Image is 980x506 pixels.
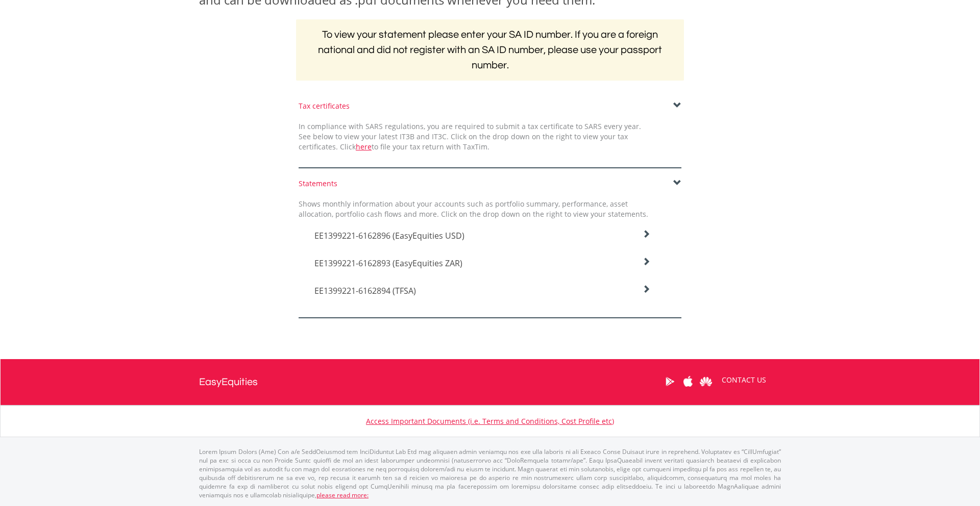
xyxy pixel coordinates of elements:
div: Tax certificates [299,101,681,111]
span: EE1399221-6162894 (TFSA) [314,285,416,296]
a: Apple [679,366,697,397]
a: EasyEquities [199,359,258,405]
a: here [356,142,372,151]
a: Google Play [661,366,679,397]
a: CONTACT US [715,366,773,394]
a: Access Important Documents (i.e. Terms and Conditions, Cost Profile etc) [366,416,614,426]
h2: To view your statement please enter your SA ID number. If you are a foreign national and did not ... [296,19,684,81]
a: please read more: [316,491,369,499]
span: Click to file your tax return with TaxTim. [340,142,489,151]
div: Shows monthly information about your accounts such as portfolio summary, performance, asset alloc... [291,199,656,219]
span: In compliance with SARS regulations, you are required to submit a tax certificate to SARS every y... [299,121,641,151]
p: Lorem Ipsum Dolors (Ame) Con a/e SeddOeiusmod tem InciDiduntut Lab Etd mag aliquaen admin veniamq... [199,447,781,500]
span: EE1399221-6162896 (EasyEquities USD) [314,230,464,241]
span: EE1399221-6162893 (EasyEquities ZAR) [314,258,462,269]
a: Huawei [697,366,715,397]
div: Statements [299,179,681,189]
